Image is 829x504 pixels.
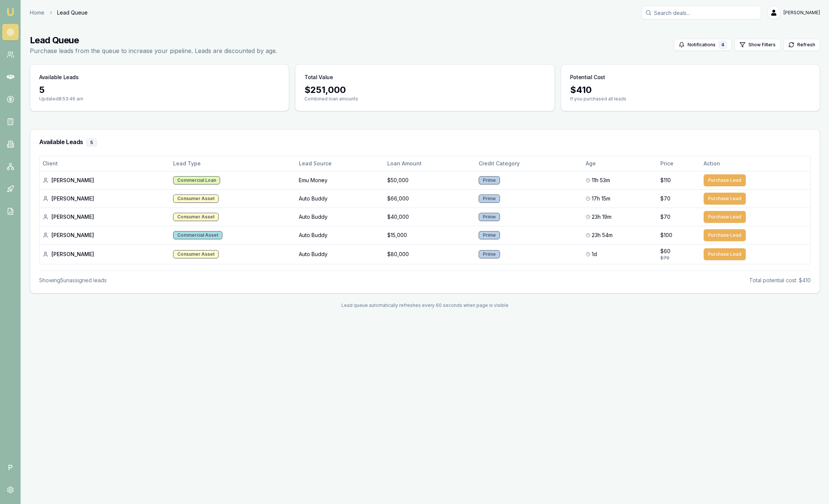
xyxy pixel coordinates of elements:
input: Search deals [642,6,761,19]
td: $40,000 [384,208,476,226]
div: 5 [39,84,280,96]
img: emu-icon-u.png [6,7,15,16]
th: Lead Source [296,156,384,171]
th: Loan Amount [384,156,476,171]
th: Client [40,156,170,171]
div: Prime [479,195,500,203]
button: Show Filters [735,39,780,51]
span: 11h 53m [592,177,610,184]
div: Commercial Asset [173,231,222,239]
div: [PERSON_NAME] [43,213,167,221]
span: 1d [592,251,597,258]
p: If you purchased all leads [570,96,811,102]
td: Auto Buddy [296,208,384,226]
h1: Lead Queue [30,34,277,46]
th: Age [583,156,657,171]
td: Auto Buddy [296,189,384,208]
div: [PERSON_NAME] [43,251,167,258]
div: Prime [479,213,500,221]
th: Price [657,156,701,171]
span: P [2,459,19,476]
span: $100 [660,231,672,239]
div: Consumer Asset [173,195,219,203]
td: Auto Buddy [296,226,384,244]
button: Purchase Lead [704,174,746,186]
div: Total potential cost: $410 [749,277,811,284]
p: Updated 8:53:46 am [39,96,280,102]
div: [PERSON_NAME] [43,195,167,202]
button: Purchase Lead [704,211,746,223]
h3: Total Value [304,74,333,81]
div: Prime [479,176,500,184]
span: $60 [660,248,670,255]
th: Lead Type [170,156,296,171]
h3: Potential Cost [570,74,605,81]
div: $ 410 [570,84,811,96]
div: Consumer Asset [173,213,219,221]
p: Combined loan amounts [304,96,545,102]
span: 23h 54m [592,231,613,239]
button: Notifications4 [674,39,732,51]
td: Auto Buddy [296,244,384,264]
td: $50,000 [384,171,476,189]
h3: Available Leads [39,139,811,147]
button: Refresh [783,39,820,51]
div: Prime [479,250,500,258]
div: Prime [479,231,500,239]
p: Purchase leads from the queue to increase your pipeline. Leads are discounted by age. [30,46,277,55]
button: Purchase Lead [704,229,746,241]
button: Purchase Lead [704,193,746,205]
button: Purchase Lead [704,248,746,260]
td: $66,000 [384,189,476,208]
div: $70 [660,255,698,261]
div: 5 [86,139,97,147]
div: Commercial Loan [173,176,220,184]
h3: Available Leads [39,74,79,81]
div: $ 251,000 [304,84,545,96]
th: Credit Category [476,156,583,171]
nav: breadcrumb [30,9,88,16]
td: Emu Money [296,171,384,189]
div: [PERSON_NAME] [43,177,167,184]
a: Home [30,9,44,16]
div: Lead queue automatically refreshes every 60 seconds when page is visible [30,302,820,308]
div: Consumer Asset [173,250,219,258]
span: Lead Queue [57,9,88,16]
span: 17h 15m [592,195,610,202]
div: 4 [719,41,727,49]
div: [PERSON_NAME] [43,231,167,239]
td: $80,000 [384,244,476,264]
span: $70 [660,213,670,221]
span: [PERSON_NAME] [783,10,820,16]
td: $15,000 [384,226,476,244]
span: $70 [660,195,670,202]
span: 23h 19m [592,213,611,221]
div: Showing 5 unassigned lead s [39,277,107,284]
span: $110 [660,177,671,184]
th: Action [701,156,810,171]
